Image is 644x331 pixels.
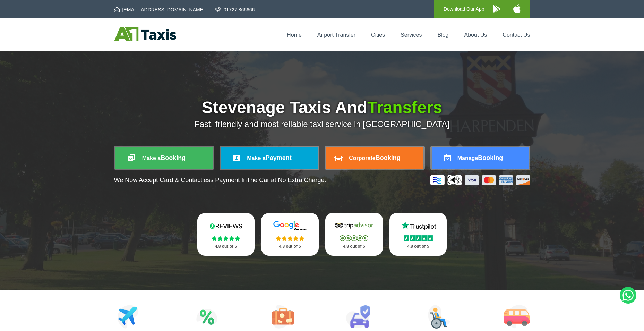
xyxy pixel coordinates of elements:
a: Home [287,32,302,38]
img: Reviews.io [205,221,247,231]
img: Tours [272,305,294,329]
img: Google [269,221,311,231]
a: Blog [437,32,448,38]
img: Minibus [504,305,530,329]
a: ManageBooking [432,147,529,169]
img: A1 Taxis St Albans LTD [114,27,176,41]
img: Attractions [196,305,217,329]
a: About Us [464,32,487,38]
img: Stars [340,235,368,241]
img: A1 Taxis iPhone App [513,4,521,13]
a: Reviews.io Stars 4.8 out of 5 [197,213,255,256]
img: Stars [212,236,240,241]
img: Trustpilot [397,220,439,231]
a: Trustpilot Stars 4.8 out of 5 [389,213,447,256]
a: Make aPayment [221,147,318,169]
span: Transfers [367,98,442,117]
a: Contact Us [503,32,530,38]
p: We Now Accept Card & Contactless Payment In [114,177,326,184]
a: Cities [371,32,385,38]
a: Airport Transfer [317,32,355,38]
a: CorporateBooking [326,147,423,169]
a: Tripadvisor Stars 4.8 out of 5 [325,213,383,256]
span: The Car at No Extra Charge. [247,177,326,184]
img: Tripadvisor [333,220,375,231]
p: Download Our App [444,5,484,14]
img: Stars [276,236,304,241]
p: 4.8 out of 5 [269,242,311,251]
p: 4.8 out of 5 [333,242,375,251]
span: Manage [457,155,478,161]
span: Corporate [349,155,375,161]
img: Airport Transfers [118,305,139,329]
span: Make a [142,155,161,161]
a: [EMAIL_ADDRESS][DOMAIN_NAME] [114,6,205,13]
img: Car Rental [346,305,370,329]
img: Credit And Debit Cards [430,175,530,185]
p: 4.8 out of 5 [397,242,439,251]
img: Wheelchair [428,305,450,329]
img: A1 Taxis Android App [493,5,500,13]
span: Make a [247,155,265,161]
a: Google Stars 4.8 out of 5 [261,213,319,256]
a: Make aBooking [115,147,213,169]
h1: Stevenage Taxis And [114,99,530,116]
p: 4.8 out of 5 [205,242,247,251]
a: 01727 866666 [215,6,255,13]
img: Stars [404,235,433,241]
a: Services [401,32,422,38]
p: Fast, friendly and most reliable taxi service in [GEOGRAPHIC_DATA] [114,119,530,129]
